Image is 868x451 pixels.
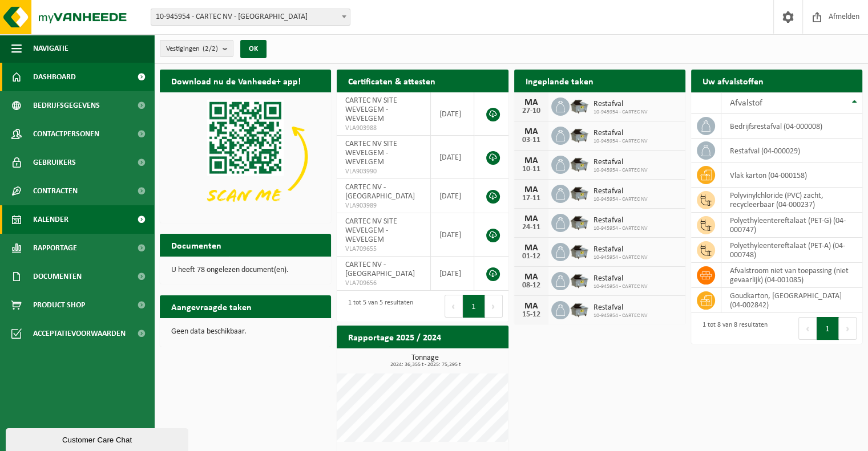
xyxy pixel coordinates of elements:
[337,70,447,92] h2: Certificaten & attesten
[594,283,648,290] span: 10-945954 - CARTEC NV
[33,291,85,319] span: Product Shop
[160,70,312,92] h2: Download nu de Vanheede+ app!
[594,303,648,312] span: Restafval
[721,263,862,288] td: afvalstroom niet van toepassing (niet gevaarlijk) (04-001085)
[721,238,862,263] td: polyethyleentereftalaat (PET-A) (04-000748)
[431,213,474,257] td: [DATE]
[730,99,762,108] span: Afvalstof
[514,70,605,92] h2: Ingeplande taken
[345,245,422,254] span: VLA709655
[594,196,648,203] span: 10-945954 - CARTEC NV
[345,140,397,166] span: CARTEC NV SITE WEVELGEM - WEVELGEM
[721,213,862,238] td: polyethyleentereftalaat (PET-G) (04-000747)
[33,120,99,148] span: Contactpersonen
[431,136,474,179] td: [DATE]
[570,270,589,290] img: WB-5000-GAL-GY-01
[520,224,543,231] div: 24-11
[33,63,76,91] span: Dashboard
[594,274,648,283] span: Restafval
[721,288,862,313] td: goudkarton, [GEOGRAPHIC_DATA] (04-002842)
[445,295,463,318] button: Previous
[431,92,474,136] td: [DATE]
[463,295,485,318] button: 1
[171,328,320,336] p: Geen data beschikbaar.
[594,109,648,116] span: 10-945954 - CARTEC NV
[594,167,648,174] span: 10-945954 - CARTEC NV
[345,279,422,288] span: VLA709656
[570,299,589,319] img: WB-5000-GAL-GY-01
[570,241,589,261] img: WB-5000-GAL-GY-01
[151,9,350,25] span: 10-945954 - CARTEC NV - VLEZENBEEK
[520,194,543,202] div: 17-11
[166,40,218,58] span: Vestigingen
[594,245,648,254] span: Restafval
[160,295,263,318] h2: Aangevraagde taken
[431,179,474,213] td: [DATE]
[520,243,543,253] div: MA
[345,217,397,244] span: CARTEC NV SITE WEVELGEM - WEVELGEM
[33,205,68,234] span: Kalender
[431,257,474,291] td: [DATE]
[721,188,862,213] td: polyvinylchloride (PVC) zacht, recycleerbaar (04-000237)
[594,129,648,138] span: Restafval
[33,319,126,348] span: Acceptatievoorwaarden
[570,154,589,173] img: WB-5000-GAL-GY-01
[570,183,589,202] img: WB-5000-GAL-GY-01
[345,183,415,201] span: CARTEC NV - [GEOGRAPHIC_DATA]
[594,158,648,167] span: Restafval
[520,311,543,319] div: 15-12
[160,40,233,57] button: Vestigingen(2/2)
[160,234,233,256] h2: Documenten
[33,148,76,177] span: Gebruikers
[342,362,508,368] span: 2024: 36,355 t - 2025: 75,295 t
[817,317,839,340] button: 1
[345,124,422,133] span: VLA903988
[345,201,422,210] span: VLA903989
[697,316,768,341] div: 1 tot 8 van 8 resultaten
[594,216,648,225] span: Restafval
[33,234,77,262] span: Rapportage
[33,262,82,291] span: Documenten
[839,317,857,340] button: Next
[721,114,862,139] td: bedrijfsrestafval (04-000008)
[342,294,413,319] div: 1 tot 5 van 5 resultaten
[570,125,589,144] img: WB-5000-GAL-GY-01
[520,282,543,290] div: 08-12
[520,98,543,107] div: MA
[594,100,648,109] span: Restafval
[203,45,218,52] count: (2/2)
[594,138,648,145] span: 10-945954 - CARTEC NV
[33,34,68,63] span: Navigatie
[721,139,862,163] td: restafval (04-000029)
[345,96,397,123] span: CARTEC NV SITE WEVELGEM - WEVELGEM
[520,127,543,136] div: MA
[594,254,648,261] span: 10-945954 - CARTEC NV
[337,326,453,348] h2: Rapportage 2025 / 2024
[520,185,543,194] div: MA
[594,225,648,232] span: 10-945954 - CARTEC NV
[423,348,507,371] a: Bekijk rapportage
[520,156,543,165] div: MA
[6,426,191,451] iframe: chat widget
[570,96,589,115] img: WB-5000-GAL-GY-01
[485,295,503,318] button: Next
[151,9,350,26] span: 10-945954 - CARTEC NV - VLEZENBEEK
[345,261,415,278] span: CARTEC NV - [GEOGRAPHIC_DATA]
[721,163,862,188] td: vlak karton (04-000158)
[691,70,775,92] h2: Uw afvalstoffen
[342,354,508,368] h3: Tonnage
[520,302,543,311] div: MA
[594,312,648,319] span: 10-945954 - CARTEC NV
[570,212,589,231] img: WB-5000-GAL-GY-01
[160,92,331,221] img: Download de VHEPlus App
[520,253,543,261] div: 01-12
[594,187,648,196] span: Restafval
[520,273,543,282] div: MA
[520,136,543,144] div: 03-11
[33,91,100,120] span: Bedrijfsgegevens
[171,266,320,274] p: U heeft 78 ongelezen document(en).
[345,167,422,176] span: VLA903990
[520,107,543,115] div: 27-10
[520,165,543,173] div: 10-11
